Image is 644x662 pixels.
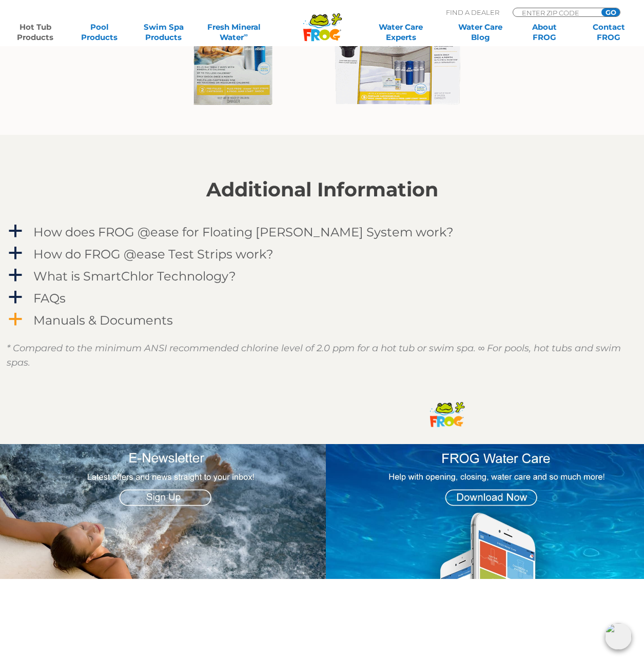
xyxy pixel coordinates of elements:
h2: Additional Information [7,178,638,201]
a: Swim SpaProducts [139,22,188,43]
a: ContactFROG [584,22,634,43]
img: openIcon [605,623,632,650]
a: PoolProducts [74,22,124,43]
a: Fresh MineralWater∞ [203,22,265,43]
em: * Compared to the minimum ANSI recommended chlorine level of 2.0 ppm for a hot tub or swim spa. ∞... [7,343,621,368]
a: Hot TubProducts [10,22,60,43]
h4: Manuals & Documents [33,313,173,327]
sup: ∞ [244,31,248,38]
span: a [8,268,23,283]
a: a How does FROG @ease for Floating [PERSON_NAME] System work? [7,223,638,242]
h4: FAQs [33,291,66,305]
img: frog-products-logo-small [427,395,467,431]
a: AboutFROG [520,22,570,43]
a: a FAQs [7,289,638,308]
h4: How does FROG @ease for Floating [PERSON_NAME] System work? [33,225,454,239]
a: Water CareExperts [360,22,441,43]
a: a What is SmartChlor Technology? [7,267,638,286]
a: Water CareBlog [456,22,505,43]
p: Find A Dealer [446,8,499,17]
h4: How do FROG @ease Test Strips work? [33,247,274,261]
input: GO [601,8,620,16]
h4: What is SmartChlor Technology? [33,269,236,283]
a: a Manuals & Documents [7,311,638,330]
span: a [8,246,23,261]
span: a [8,224,23,239]
span: a [8,290,23,305]
a: a How do FROG @ease Test Strips work? [7,245,638,264]
input: Zip Code Form [521,8,590,17]
span: a [8,312,23,327]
